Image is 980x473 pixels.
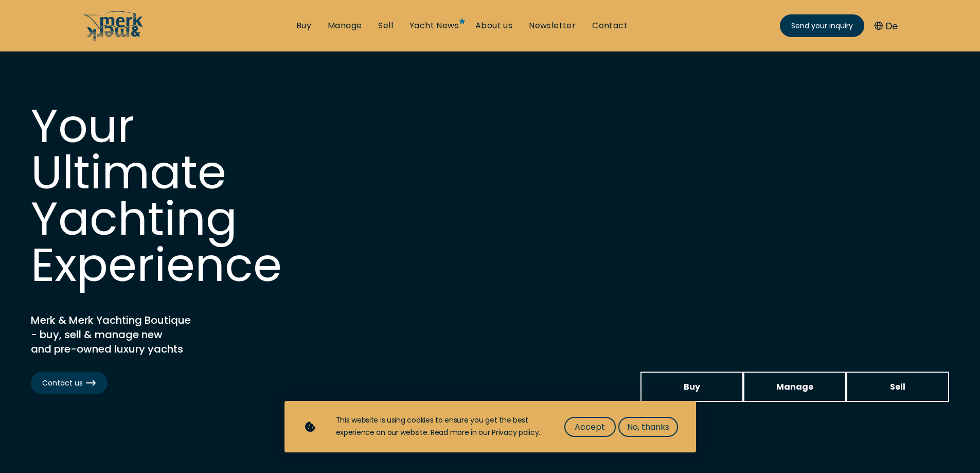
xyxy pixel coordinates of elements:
span: Manage [776,380,813,393]
a: Buy [640,372,743,402]
div: This website is using cookies to ensure you get the best experience on our website. Read more in ... [336,414,544,439]
span: Sell [890,380,905,393]
a: Privacy policy [492,427,539,437]
a: Yacht News [409,20,459,31]
a: Buy [296,20,311,31]
a: Manage [328,20,362,31]
button: De [875,19,898,33]
a: About us [475,20,512,31]
a: Manage [743,372,846,402]
a: Sell [378,20,393,31]
span: Send your inquiry [791,21,853,31]
span: Accept [575,421,605,433]
button: Accept [564,417,616,437]
a: Contact [592,20,628,31]
span: No, thanks [627,421,669,433]
a: Sell [846,372,949,402]
h2: Merk & Merk Yachting Boutique - buy, sell & manage new and pre-owned luxury yachts [31,313,288,356]
a: Newsletter [529,20,576,31]
h1: Your Ultimate Yachting Experience [31,103,340,288]
span: Contact us [42,378,96,389]
a: Send your inquiry [780,14,864,37]
a: Contact us [31,372,108,394]
button: No, thanks [618,417,678,437]
span: Buy [684,380,700,393]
